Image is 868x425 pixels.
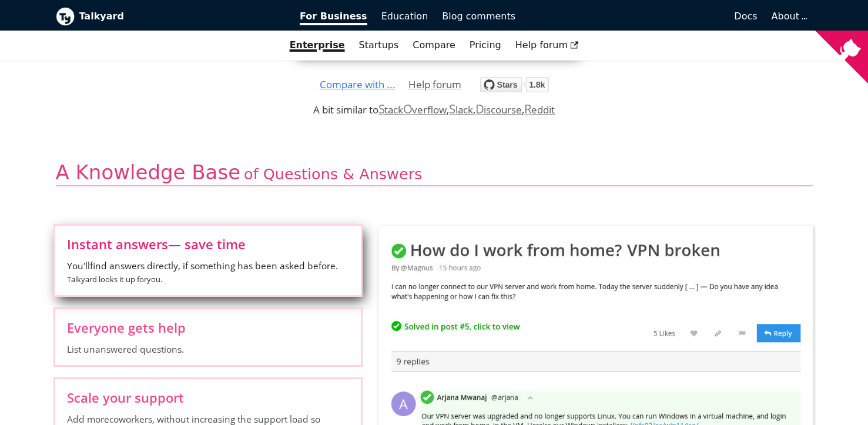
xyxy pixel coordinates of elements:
b: Talkyard [79,9,284,24]
span: Help forum [515,39,579,51]
img: Talkyard logo [56,7,75,26]
span: of Questions & Answers [244,165,422,183]
a: Star debiki/talkyard on GitHub [480,79,549,96]
span: Docs [734,11,757,22]
a: For Business [293,6,374,26]
span: Scale your support [67,391,349,404]
a: Startups [352,35,406,55]
span: O [403,101,413,117]
a: StackOverflow [378,103,447,116]
span: S [449,101,455,117]
h2: A Knowledge Base [56,160,813,186]
a: Reddit [524,103,555,116]
span: R [524,101,532,117]
small: Talkyard looks it up for you . [67,274,162,285]
a: Compare [413,39,455,51]
img: talkyard.svg [480,77,549,92]
a: Compare with ... [320,76,396,93]
a: Pricing [463,35,508,55]
a: Help forum [408,76,461,93]
span: Instant answers — save time [67,237,349,250]
a: Talkyard logoTalkyard [56,7,284,26]
a: About [772,11,806,22]
a: Education [374,6,435,26]
a: Discourse [475,103,522,116]
span: Blog comments [442,11,515,22]
span: List unanswered questions. [67,343,349,356]
span: D [475,101,484,117]
a: Help forum [508,35,586,55]
a: Blog comments [435,6,522,26]
span: You'll find answers directly, if something has been asked before. [67,259,349,286]
span: For Business [300,11,367,25]
a: Enterprise [283,35,352,55]
span: Education [381,11,428,22]
span: S [378,101,385,117]
span: Everyone gets help [67,321,349,334]
a: Slack [449,103,472,116]
a: Docs [522,6,765,26]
